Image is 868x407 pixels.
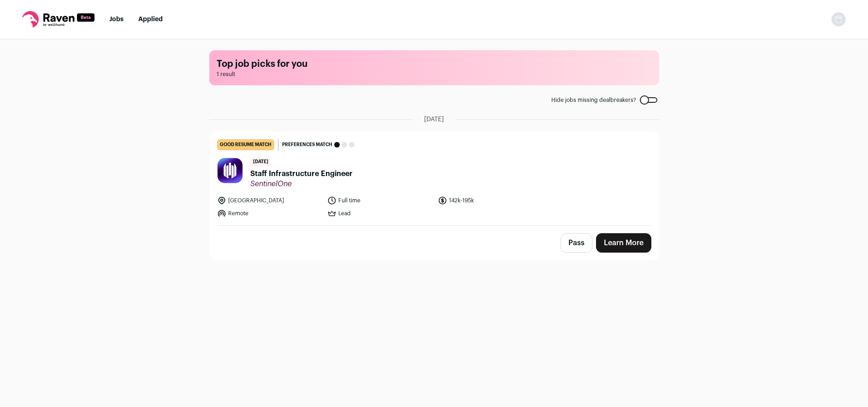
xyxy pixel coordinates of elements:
span: 1 result [217,71,652,78]
span: [DATE] [250,158,271,166]
a: Jobs [109,16,124,23]
button: Open dropdown [831,12,846,27]
li: 142k-195k [438,196,543,205]
span: [DATE] [424,115,444,124]
div: good resume match [217,139,274,150]
span: SentinelOne [250,179,353,189]
span: Hide jobs missing dealbreakers? [551,96,636,104]
li: Full time [327,196,432,205]
a: good resume match Preferences match [DATE] Staff Infrastructure Engineer SentinelOne [GEOGRAPHIC_... [210,132,659,225]
button: Pass [561,233,592,253]
a: Learn More [596,233,651,253]
span: Preferences match [282,140,332,149]
span: Staff Infrastructure Engineer [250,168,353,179]
li: Lead [327,209,432,218]
img: nopic.png [831,12,846,27]
li: Remote [217,209,322,218]
h1: Top job picks for you [217,58,652,71]
a: Applied [138,16,163,23]
li: [GEOGRAPHIC_DATA] [217,196,322,205]
img: 47e3db746404b207182d628ca280302b45c77b0518ae99832cb8eeabb9db49b6.jpg [218,158,242,183]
